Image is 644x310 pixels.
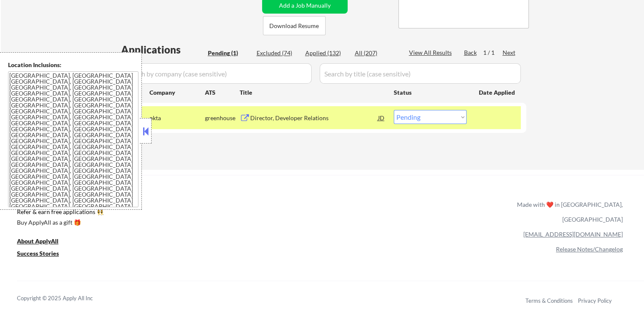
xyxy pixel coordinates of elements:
[17,237,70,247] a: About ApplyAll
[305,49,348,57] div: Applied (132)
[17,220,102,225] div: Buy ApplyAll as a gift 🎁
[17,250,59,257] u: Success Stories
[121,63,312,84] input: Search by company (case sensitive)
[17,294,114,303] div: Copyright © 2025 Apply All Inc
[320,63,521,84] input: Search by title (case sensitive)
[17,249,70,259] a: Success Stories
[240,88,386,97] div: Title
[205,114,240,122] div: greenhouse
[149,88,205,97] div: Company
[525,297,573,304] a: Terms & Conditions
[394,85,467,100] div: Status
[409,48,454,57] div: View All Results
[17,209,340,218] a: Refer & earn free applications 👯‍♀️
[523,231,623,238] a: [EMAIL_ADDRESS][DOMAIN_NAME]
[479,88,516,97] div: Date Applied
[17,218,102,228] a: Buy ApplyAll as a gift 🎁
[205,88,240,97] div: ATS
[377,110,386,125] div: JD
[121,45,205,55] div: Applications
[578,297,612,304] a: Privacy Policy
[464,48,478,57] div: Back
[250,114,378,122] div: Director, Developer Relations
[208,49,250,57] div: Pending (1)
[556,245,623,253] a: Release Notes/Changelog
[17,237,58,245] u: About ApplyAll
[149,114,205,122] div: okta
[355,49,397,57] div: All (207)
[8,61,138,69] div: Location Inclusions:
[483,48,503,57] div: 1 / 1
[257,49,299,57] div: Excluded (74)
[514,197,623,227] div: Made with ❤️ in [GEOGRAPHIC_DATA], [GEOGRAPHIC_DATA]
[503,48,516,57] div: Next
[263,16,326,35] button: Download Resume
